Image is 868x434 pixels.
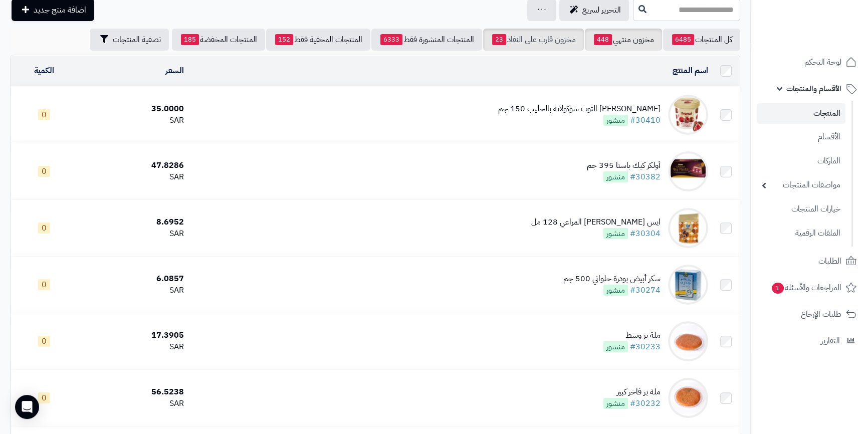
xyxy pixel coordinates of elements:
[757,103,845,124] a: المنتجات
[757,198,845,220] a: خيارات المنتجات
[630,114,661,126] a: #30410
[531,216,661,228] div: ايس [PERSON_NAME] المراعي 128 مل
[585,29,662,51] a: مخزون منتهي448
[34,4,86,16] span: اضافة منتج جديد
[38,109,50,120] span: 0
[82,228,184,240] div: SAR
[672,34,694,45] span: 6485
[603,115,628,126] span: منشور
[498,103,661,115] div: [PERSON_NAME] التوت شوكولاتة بالحليب 150 جم
[786,82,841,96] span: الأقسام والمنتجات
[757,276,862,300] a: المراجعات والأسئلة1
[38,223,50,234] span: 0
[38,166,50,177] span: 0
[38,279,50,290] span: 0
[800,8,858,29] img: logo-2.png
[603,171,628,182] span: منشور
[630,284,661,296] a: #30274
[757,329,862,353] a: التقارير
[82,341,184,353] div: SAR
[594,34,612,45] span: 448
[82,171,184,183] div: SAR
[38,392,50,403] span: 0
[603,341,628,352] span: منشور
[668,265,708,305] img: سكر أبيض بودرة حلواني 500 جم
[603,398,628,409] span: منشور
[165,65,184,77] a: السعر
[757,302,862,326] a: طلبات الإرجاع
[757,150,845,172] a: الماركات
[630,171,661,183] a: #30382
[757,174,845,196] a: مواصفات المنتجات
[603,330,661,341] div: ملة بر وسط
[804,55,841,69] span: لوحة التحكم
[668,151,708,191] img: أولكر كيك باستا 395 جم
[801,307,841,321] span: طلبات الإرجاع
[757,223,845,244] a: الملفات الرقمية
[82,103,184,115] div: 35.0000
[587,160,661,171] div: أولكر كيك باستا 395 جم
[630,228,661,240] a: #30304
[673,65,708,77] a: اسم المنتج
[603,228,628,239] span: منشور
[82,285,184,296] div: SAR
[82,398,184,409] div: SAR
[630,341,661,353] a: #30233
[15,395,39,419] div: Open Intercom Messenger
[582,4,621,16] span: التحرير لسريع
[82,115,184,126] div: SAR
[757,249,862,273] a: الطلبات
[757,126,845,148] a: الأقسام
[771,281,841,295] span: المراجعات والأسئلة
[821,334,840,348] span: التقارير
[82,330,184,341] div: 17.3905
[113,34,161,46] span: تصفية المنتجات
[38,336,50,347] span: 0
[757,50,862,74] a: لوحة التحكم
[668,95,708,135] img: أيس كريم فراوني التوت شوكولاتة بالحليب 150 جم
[630,397,661,409] a: #30232
[82,160,184,171] div: 47.8286
[668,378,708,418] img: ملة بر فاخر كبير
[181,34,199,45] span: 185
[818,254,841,268] span: الطلبات
[34,65,54,77] a: الكمية
[603,285,628,296] span: منشور
[371,29,482,51] a: المنتجات المنشورة فقط6333
[772,282,784,293] span: 1
[172,29,265,51] a: المنتجات المخفضة185
[82,386,184,398] div: 56.5238
[668,321,708,361] img: ملة بر وسط
[82,273,184,285] div: 6.0857
[663,29,740,51] a: كل المنتجات6485
[603,386,661,398] div: ملة بر فاخر كبير
[483,29,584,51] a: مخزون قارب على النفاذ23
[266,29,370,51] a: المنتجات المخفية فقط152
[275,34,293,45] span: 152
[492,34,506,45] span: 23
[380,34,402,45] span: 6333
[668,208,708,248] img: ايس كريم ميني كراميل المراعي 128 مل
[563,273,661,285] div: سكر أبيض بودرة حلواني 500 جم
[90,29,169,51] button: تصفية المنتجات
[82,216,184,228] div: 8.6952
